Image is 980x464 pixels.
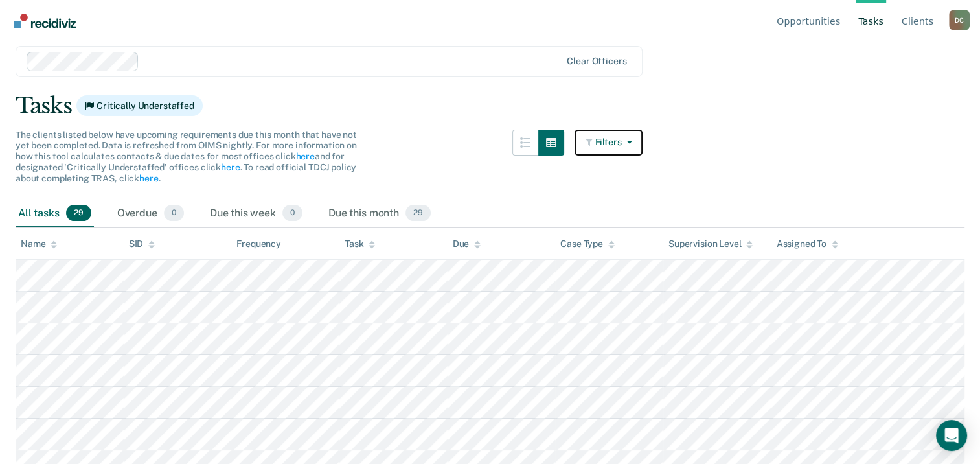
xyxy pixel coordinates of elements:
div: Due this month29 [326,200,433,228]
a: here [139,173,158,183]
span: The clients listed below have upcoming requirements due this month that have not yet been complet... [16,130,357,183]
img: Recidiviz [14,14,76,28]
div: Case Type [560,238,615,249]
a: here [221,162,240,172]
a: here [295,151,314,161]
span: 0 [164,205,184,222]
button: Profile dropdown button [949,10,970,30]
div: Name [21,238,57,249]
span: 29 [66,205,91,222]
div: All tasks29 [16,200,94,228]
div: Overdue0 [115,200,187,228]
div: Clear officers [567,56,626,67]
div: Tasks [16,93,964,119]
span: 29 [405,205,431,222]
div: SID [129,238,155,249]
div: Due [453,238,481,249]
span: 0 [282,205,302,222]
div: Due this week0 [207,200,305,228]
button: Filters [575,130,643,156]
div: Frequency [236,238,281,249]
div: D C [949,10,970,30]
div: Task [345,238,375,249]
span: Critically Understaffed [76,95,203,116]
div: Open Intercom Messenger [936,420,967,451]
div: Supervision Level [668,238,753,249]
div: Assigned To [776,238,838,249]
